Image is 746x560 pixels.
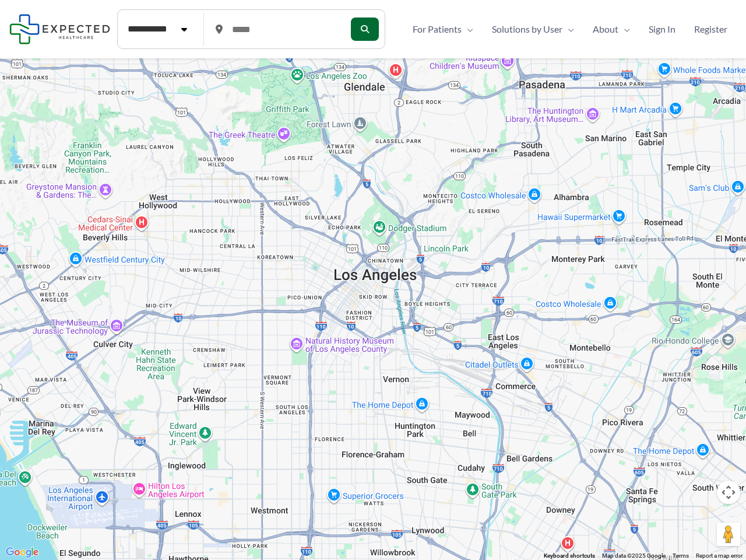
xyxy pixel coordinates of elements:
[413,20,462,38] span: For Patients
[483,20,583,38] a: Solutions by UserMenu Toggle
[694,20,727,38] span: Register
[3,545,41,560] a: Open this area in Google Maps (opens a new window)
[593,20,618,38] span: About
[717,523,740,546] button: Drag Pegman onto the map to open Street View
[9,14,110,44] img: Expected Healthcare Logo - side, dark font, small
[492,20,562,38] span: Solutions by User
[717,481,740,504] button: Map camera controls
[3,545,41,560] img: Google
[403,20,483,38] a: For PatientsMenu Toggle
[618,20,630,38] span: Menu Toggle
[583,20,639,38] a: AboutMenu Toggle
[639,20,685,38] a: Sign In
[562,20,574,38] span: Menu Toggle
[685,20,737,38] a: Register
[649,20,675,38] span: Sign In
[462,20,473,38] span: Menu Toggle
